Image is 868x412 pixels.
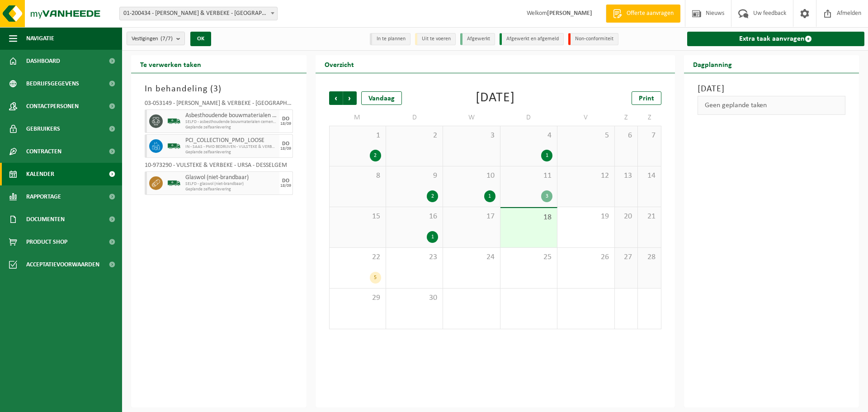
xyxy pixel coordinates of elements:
[329,91,343,105] span: Vorige
[639,95,654,102] span: Print
[500,33,564,45] li: Afgewerkt en afgemeld
[26,118,60,140] span: Gebruikers
[541,190,552,202] div: 3
[131,55,210,73] h2: Te verwerken taken
[370,33,410,45] li: In te plannen
[460,33,495,45] li: Afgewerkt
[619,131,633,141] span: 6
[282,178,289,184] div: DO
[484,190,495,202] div: 1
[316,55,363,73] h2: Overzicht
[282,141,289,147] div: DO
[547,10,592,17] strong: [PERSON_NAME]
[185,174,277,181] span: Glaswol (niet-brandbaar)
[642,212,656,222] span: 21
[185,187,277,192] span: Geplande zelfaanlevering
[160,36,173,42] count: (7/7)
[391,171,438,181] span: 9
[448,252,495,262] span: 24
[632,91,661,105] a: Print
[391,252,438,262] span: 23
[386,109,443,126] td: D
[391,131,438,141] span: 2
[26,140,61,163] span: Contracten
[329,109,386,126] td: M
[415,33,456,45] li: Uit te voeren
[280,184,291,188] div: 18/09
[26,208,65,231] span: Documenten
[505,131,552,141] span: 4
[167,139,181,153] img: BL-SO-LV
[476,91,515,105] div: [DATE]
[361,91,402,105] div: Vandaag
[698,96,846,115] div: Geen geplande taken
[185,144,277,150] span: IN - SAAS - PMD BEDRIJVEN - VULSTEKE & VERBEKE
[505,213,552,223] span: 18
[619,212,633,222] span: 20
[120,7,277,20] span: 01-200434 - VULSTEKE & VERBEKE - POPERINGE
[370,150,381,161] div: 2
[145,100,293,109] div: 03-053149 - [PERSON_NAME] & VERBEKE - [GEOGRAPHIC_DATA]
[541,150,552,161] div: 1
[132,32,173,46] span: Vestigingen
[427,231,438,243] div: 1
[500,109,557,126] td: D
[280,122,291,126] div: 18/09
[26,185,61,208] span: Rapportage
[505,252,552,262] span: 25
[26,72,79,95] span: Bedrijfsgegevens
[185,119,277,125] span: SELFD - asbesthoudende bouwmaterialen cementgebonden (HGB)
[334,252,381,262] span: 22
[568,33,618,45] li: Non-conformiteit
[185,112,277,119] span: Asbesthoudende bouwmaterialen cementgebonden (hechtgebonden)
[505,171,552,181] span: 11
[26,50,60,72] span: Dashboard
[26,27,54,50] span: Navigatie
[638,109,661,126] td: Z
[684,55,741,73] h2: Dagplanning
[642,252,656,262] span: 28
[562,171,609,181] span: 12
[619,171,633,181] span: 13
[391,293,438,303] span: 30
[370,272,381,284] div: 5
[448,131,495,141] span: 3
[562,252,609,262] span: 26
[343,91,357,105] span: Volgende
[26,231,67,253] span: Product Shop
[448,212,495,222] span: 17
[624,9,676,18] span: Offerte aanvragen
[687,32,865,46] a: Extra taak aanvragen
[145,82,293,96] h3: In behandeling ( )
[443,109,500,126] td: W
[334,212,381,222] span: 15
[145,162,293,171] div: 10-973290 - VULSTEKE & VERBEKE - URSA - DESSELGEM
[119,7,278,20] span: 01-200434 - VULSTEKE & VERBEKE - POPERINGE
[190,32,211,46] button: OK
[642,171,656,181] span: 14
[334,171,381,181] span: 8
[334,293,381,303] span: 29
[185,150,277,155] span: Geplande zelfaanlevering
[557,109,614,126] td: V
[167,176,181,190] img: BL-SO-LV
[698,82,846,96] h3: [DATE]
[213,85,218,94] span: 3
[642,131,656,141] span: 7
[185,181,277,187] span: SELFD - glaswol (niet-brandbaar)
[26,95,79,118] span: Contactpersonen
[448,171,495,181] span: 10
[391,212,438,222] span: 16
[26,163,54,185] span: Kalender
[562,212,609,222] span: 19
[619,252,633,262] span: 27
[282,116,289,122] div: DO
[185,125,277,130] span: Geplande zelfaanlevering
[606,5,680,23] a: Offerte aanvragen
[185,137,277,144] span: PCI_COLLECTION_PMD_LOOSE
[280,147,291,151] div: 18/09
[167,114,181,128] img: BL-SO-LV
[5,392,151,412] iframe: chat widget
[334,131,381,141] span: 1
[26,253,99,276] span: Acceptatievoorwaarden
